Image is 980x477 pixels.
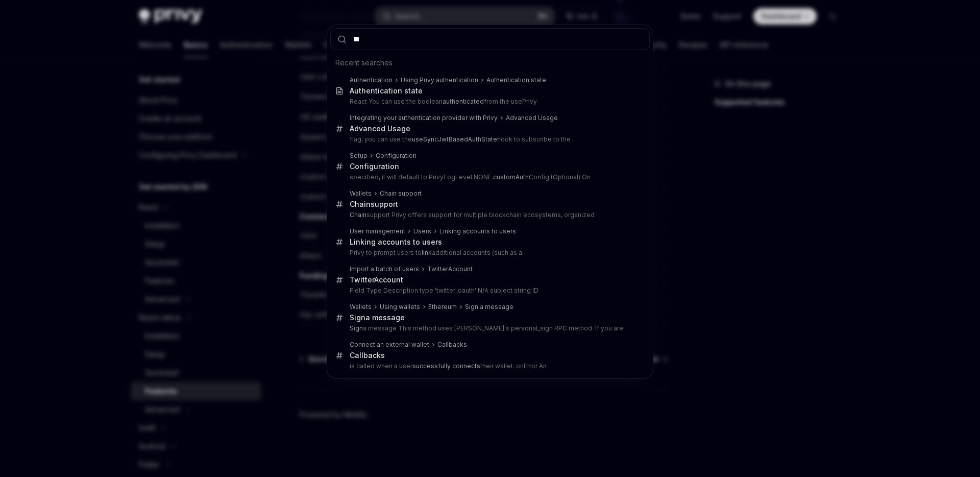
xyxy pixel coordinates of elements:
[412,135,497,143] b: useSyncJwtBasedAuthState
[350,135,628,144] p: flag, you can use the hook to subscribe to the
[350,200,371,208] b: Chain
[443,98,484,105] b: authenticated
[350,313,405,322] div: a message
[506,114,558,122] div: Advanced Usage
[350,124,410,133] div: Advanced Usage
[350,362,628,370] p: is called when a user their wallet. onError An
[350,265,419,273] div: Import a batch of users
[350,98,628,106] p: React You can use the boolean from the usePrivy
[422,249,432,256] b: link
[350,86,423,96] div: Authentication state
[380,189,422,198] div: Chain support
[350,313,365,322] b: Sign
[437,341,467,349] div: Callbacks
[350,287,628,295] p: Field Type Description type 'twitter_oauth' N/A subject string ID
[427,265,448,273] b: Twitter
[439,227,516,235] div: Linking accounts to users
[350,303,372,311] div: Wallets
[380,303,420,311] div: Using wallets
[350,200,398,209] div: support
[401,76,478,84] div: Using Privy authentication
[350,275,374,284] b: Twitter
[427,265,473,273] div: Account
[376,152,416,160] div: Configuration
[428,303,457,311] div: Ethereum
[350,249,628,257] p: Privy to prompt users to additional accounts (such as a
[350,275,403,284] div: Account
[350,237,442,247] div: ing accounts to users
[350,76,393,84] div: Authentication
[350,324,363,332] b: Sign
[350,162,399,171] div: Configuration
[350,324,628,332] p: a message This method uses [PERSON_NAME]'s personal_sign RPC method. If you are
[350,114,498,122] div: Integrating your authentication provider with Privy
[413,227,431,235] div: Users
[350,152,367,160] div: Setup
[350,173,628,181] p: specified, it will default to PrivyLogLevel.NONE. Config (Optional) On
[350,341,429,349] div: Connect an external wallet
[350,351,385,360] div: Callbacks
[412,362,480,370] b: successfully connects
[350,237,364,246] b: Link
[465,303,513,311] div: Sign a message
[350,211,366,219] b: Chain
[350,211,628,219] p: support Privy offers support for multiple blockchain ecosystems, organized
[350,227,405,235] div: User management
[486,76,546,84] div: Authentication state
[350,189,372,198] div: Wallets
[493,173,529,181] b: customAuth
[335,58,393,68] span: Recent searches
